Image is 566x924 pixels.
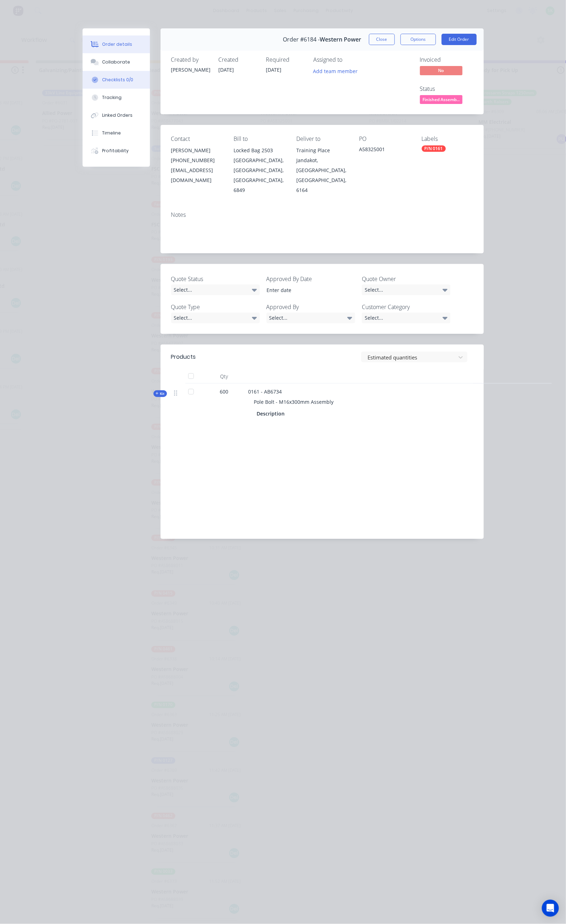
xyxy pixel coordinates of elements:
div: Select... [171,313,260,323]
button: Checklists 0/0 [83,71,150,89]
div: Notes [171,211,473,218]
button: Add team member [314,66,362,76]
div: Select... [171,285,260,295]
div: [PERSON_NAME] [171,145,223,155]
div: Select... [267,313,355,323]
label: Quote Owner [362,275,450,283]
span: [DATE] [219,66,234,73]
div: Select... [362,285,450,295]
button: Finished Assemb... [420,95,463,106]
label: Quote Status [171,275,260,283]
div: Contact [171,136,223,142]
div: Invoiced [420,56,473,63]
span: No [420,66,463,75]
div: Order details [102,41,132,48]
button: Tracking [83,89,150,106]
input: Enter date [262,285,350,296]
span: Western Power [320,36,361,43]
div: Linked Orders [102,112,133,119]
div: Locked Bag 2503[GEOGRAPHIC_DATA], [GEOGRAPHIC_DATA], [GEOGRAPHIC_DATA], 6849 [234,145,285,195]
button: Close [369,34,395,45]
div: Jandakot, [GEOGRAPHIC_DATA], [GEOGRAPHIC_DATA], 6164 [296,155,348,195]
span: Pole Bolt - M16x300mm Assembly [254,398,334,405]
div: [PERSON_NAME][PHONE_NUMBER][EMAIL_ADDRESS][DOMAIN_NAME] [171,145,223,185]
div: Timeline [102,130,121,136]
div: Profitability [102,148,129,154]
button: Options [400,34,436,45]
div: [PHONE_NUMBER] [171,155,223,165]
div: Created by [171,56,210,63]
div: Labels [422,136,473,142]
div: P/N 0161 [422,145,446,152]
div: Collaborate [102,59,130,65]
label: Quote Type [171,303,260,311]
button: Order details [83,35,150,53]
span: 600 [220,388,229,395]
label: Approved By [267,303,355,311]
label: Approved By Date [267,275,355,283]
div: Assigned to [314,56,385,63]
button: Linked Orders [83,106,150,124]
div: Created [219,56,258,63]
div: Status [420,86,473,92]
div: A58325001 [359,145,410,155]
div: Select... [362,313,450,323]
div: Locked Bag 2503 [234,145,285,155]
div: Qty [203,369,246,384]
div: PO [359,136,410,142]
div: [GEOGRAPHIC_DATA], [GEOGRAPHIC_DATA], [GEOGRAPHIC_DATA], 6849 [234,155,285,195]
label: Customer Category [362,303,450,311]
div: Training PlaceJandakot, [GEOGRAPHIC_DATA], [GEOGRAPHIC_DATA], 6164 [296,145,348,195]
button: Edit Order [442,34,477,45]
button: Timeline [83,124,150,142]
div: Checklists 0/0 [102,77,133,83]
span: 0161 - AB6734 [248,388,282,395]
div: Tracking [102,94,122,101]
span: Finished Assemb... [420,95,463,104]
button: Add team member [309,66,362,76]
div: Description [257,408,288,419]
div: [PERSON_NAME] [171,66,210,73]
span: [DATE] [266,66,282,73]
div: Products [171,353,196,361]
div: Open Intercom Messenger [542,900,559,917]
div: Required [266,56,305,63]
div: Bill to [234,136,285,142]
div: [EMAIL_ADDRESS][DOMAIN_NAME] [171,165,223,185]
div: Deliver to [296,136,348,142]
button: Collaborate [83,53,150,71]
button: Profitability [83,142,150,160]
div: Training Place [296,145,348,155]
span: Order #6184 - [283,36,320,43]
button: Kit [153,390,167,397]
span: Kit [156,391,165,396]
